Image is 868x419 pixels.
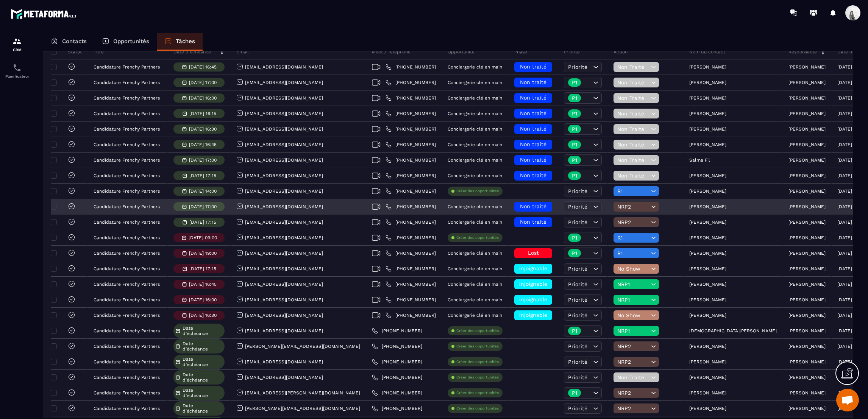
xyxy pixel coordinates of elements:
[372,405,422,411] a: [PHONE_NUMBER]
[788,406,826,411] p: [PERSON_NAME]
[189,95,217,101] p: [DATE] 16:00
[788,173,826,178] p: [PERSON_NAME]
[837,313,864,318] p: [DATE] 21:10
[689,313,726,318] p: [PERSON_NAME]
[788,80,826,85] p: [PERSON_NAME]
[617,111,649,117] span: Non Traité
[94,33,157,51] a: Opportunités
[372,359,422,365] a: [PHONE_NUMBER]
[837,80,865,85] p: [DATE] 10:39
[456,188,499,194] p: Créer des opportunités
[689,375,726,380] p: [PERSON_NAME]
[382,64,384,70] span: |
[94,157,160,163] p: Candidature Frenchy Partners
[94,64,160,70] p: Candidature Frenchy Partners
[788,142,826,147] p: [PERSON_NAME]
[837,204,864,209] p: [DATE] 21:13
[617,359,649,365] span: NRP2
[788,375,826,380] p: [PERSON_NAME]
[386,95,436,101] a: [PHONE_NUMBER]
[788,64,826,70] p: [PERSON_NAME]
[837,390,864,396] p: [DATE] 21:14
[448,266,502,271] p: Conciergerie clé en main
[382,80,384,86] span: |
[520,79,546,85] span: Non traité
[689,235,726,240] p: [PERSON_NAME]
[94,111,160,116] p: Candidature Frenchy Partners
[448,220,502,225] p: Conciergerie clé en main
[568,343,587,349] span: Priorité
[689,204,726,209] p: [PERSON_NAME]
[2,48,32,52] p: CRM
[382,188,384,194] span: |
[189,220,216,225] p: [DATE] 17:15
[568,266,587,272] span: Priorité
[386,188,436,194] a: [PHONE_NUMBER]
[189,173,216,178] p: [DATE] 17:15
[617,281,649,287] span: NRP1
[157,33,203,51] a: Tâches
[689,328,777,333] p: [DEMOGRAPHIC_DATA][PERSON_NAME]
[617,219,649,225] span: NRP2
[183,357,223,367] span: Date d’échéance
[837,344,864,349] p: [DATE] 21:31
[788,282,826,287] p: [PERSON_NAME]
[372,343,422,349] a: [PHONE_NUMBER]
[382,173,384,179] span: |
[382,126,384,132] span: |
[189,126,217,132] p: [DATE] 16:30
[689,297,726,302] p: [PERSON_NAME]
[837,266,865,271] p: [DATE] 17:48
[689,49,725,55] p: Nom du contact
[689,282,726,287] p: [PERSON_NAME]
[520,126,546,132] span: Non traité
[94,282,160,287] p: Candidature Frenchy Partners
[382,297,384,303] span: |
[372,49,411,55] p: Meet / Téléphone
[837,359,865,364] p: [DATE] 21:26
[94,406,160,411] p: Candidature Frenchy Partners
[448,157,502,163] p: Conciergerie clé en main
[572,235,577,240] p: P1
[788,235,826,240] p: [PERSON_NAME]
[689,111,726,116] p: [PERSON_NAME]
[94,266,160,271] p: Candidature Frenchy Partners
[572,251,577,256] p: P1
[94,204,160,209] p: Candidature Frenchy Partners
[113,38,149,45] p: Opportunités
[519,265,547,271] span: injoignable
[94,142,160,147] p: Candidature Frenchy Partners
[386,266,436,272] a: [PHONE_NUMBER]
[94,328,160,333] p: Candidature Frenchy Partners
[837,142,864,147] p: [DATE] 21:13
[528,250,539,256] span: Lost
[519,312,547,318] span: injoignable
[788,313,826,318] p: [PERSON_NAME]
[448,64,502,70] p: Conciergerie clé en main
[386,312,436,318] a: [PHONE_NUMBER]
[94,126,160,132] p: Candidature Frenchy Partners
[788,111,826,116] p: [PERSON_NAME]
[520,95,546,101] span: Non traité
[568,204,587,210] span: Priorité
[788,266,826,271] p: [PERSON_NAME]
[448,126,502,132] p: Conciergerie clé en main
[837,111,864,116] p: [DATE] 21:13
[617,250,649,256] span: R1
[94,173,160,178] p: Candidature Frenchy Partners
[572,142,577,147] p: P1
[456,406,499,411] p: Créer des opportunités
[520,64,546,70] span: Non traité
[837,406,864,411] p: [DATE] 21:13
[568,281,587,287] span: Priorité
[189,64,217,70] p: [DATE] 16:45
[386,281,436,287] a: [PHONE_NUMBER]
[448,204,502,209] p: Conciergerie clé en main
[617,343,649,349] span: NRP2
[568,64,587,70] span: Priorité
[689,80,726,85] p: [PERSON_NAME]
[689,157,710,163] p: Salma Fil
[386,250,436,256] a: [PHONE_NUMBER]
[382,95,384,101] span: |
[386,64,436,70] a: [PHONE_NUMBER]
